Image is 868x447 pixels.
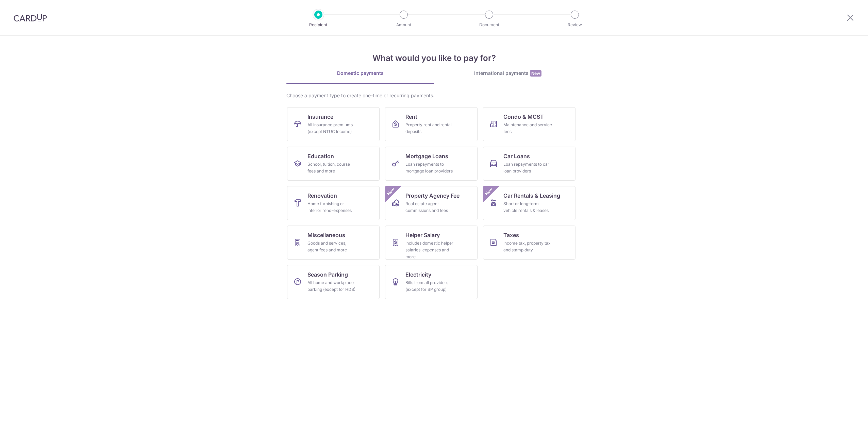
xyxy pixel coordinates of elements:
a: MiscellaneousGoods and services, agent fees and more [287,226,380,260]
a: Car LoansLoan repayments to car loan providers [483,147,575,181]
p: Recipient [293,21,344,28]
div: Property rent and rental deposits [405,121,454,135]
a: ElectricityBills from all providers (except for SP group) [385,265,478,299]
div: Choose a payment type to create one-time or recurring payments. [286,92,582,99]
span: Electricity [405,270,431,279]
span: Car Rentals & Leasing [503,192,560,200]
span: Season Parking [307,270,348,279]
a: InsuranceAll insurance premiums (except NTUC Income) [287,107,380,141]
div: Income tax, property tax and stamp duty [503,240,552,253]
a: TaxesIncome tax, property tax and stamp duty [483,226,575,260]
a: EducationSchool, tuition, course fees and more [287,147,380,181]
div: Loan repayments to mortgage loan providers [405,161,454,175]
div: All home and workplace parking (except for HDB) [307,279,356,293]
a: Mortgage LoansLoan repayments to mortgage loan providers [385,147,478,181]
span: Mortgage Loans [405,152,448,160]
iframe: Opens a widget where you can find more information [824,427,861,444]
a: Helper SalaryIncludes domestic helper salaries, expenses and more [385,226,478,260]
div: Maintenance and service fees [503,121,552,135]
span: New [385,186,397,197]
div: International payments [434,70,582,77]
span: New [483,186,495,197]
span: Property Agency Fee [405,192,460,200]
a: Condo & MCSTMaintenance and service fees [483,107,575,141]
div: Real estate agent commissions and fees [405,200,454,214]
div: All insurance premiums (except NTUC Income) [307,121,356,135]
span: Helper Salary [405,231,440,239]
p: Amount [379,21,429,28]
span: Education [307,152,334,160]
div: Includes domestic helper salaries, expenses and more [405,240,454,260]
div: Bills from all providers (except for SP group) [405,279,454,293]
div: Short or long‑term vehicle rentals & leases [503,200,552,214]
span: Rent [405,113,417,121]
a: Season ParkingAll home and workplace parking (except for HDB) [287,265,380,299]
span: Condo & MCST [503,113,544,121]
div: Home furnishing or interior reno-expenses [307,200,356,214]
div: Goods and services, agent fees and more [307,240,356,253]
div: Domestic payments [286,70,434,77]
a: Property Agency FeeReal estate agent commissions and feesNew [385,186,478,220]
div: Loan repayments to car loan providers [503,161,552,175]
a: Car Rentals & LeasingShort or long‑term vehicle rentals & leasesNew [483,186,575,220]
span: New [530,70,541,77]
span: Car Loans [503,152,530,160]
a: RenovationHome furnishing or interior reno-expenses [287,186,380,220]
span: Insurance [307,113,333,121]
a: RentProperty rent and rental deposits [385,107,478,141]
img: CardUp [14,14,47,22]
p: Document [464,21,514,28]
p: Review [550,21,600,28]
h4: What would you like to pay for? [286,52,582,64]
span: Miscellaneous [307,231,345,239]
span: Taxes [503,231,519,239]
div: School, tuition, course fees and more [307,161,356,175]
span: Renovation [307,192,337,200]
